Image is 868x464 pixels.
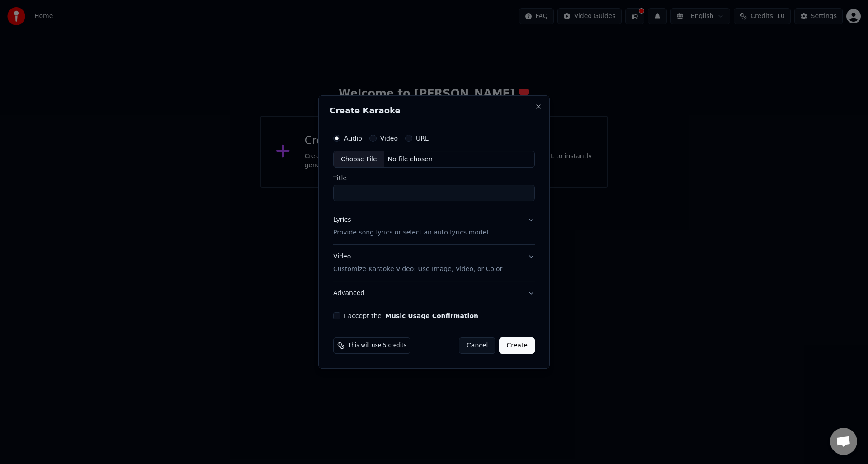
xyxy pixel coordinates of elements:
[333,281,535,305] button: Advanced
[385,313,478,319] button: I accept the
[384,155,436,164] div: No file chosen
[348,342,406,349] span: This will use 5 credits
[380,135,398,141] label: Video
[333,229,488,238] p: Provide song lyrics or select an auto lyrics model
[344,313,478,319] label: I accept the
[459,337,495,354] button: Cancel
[334,151,384,168] div: Choose File
[344,135,362,141] label: Audio
[333,253,502,274] div: Video
[333,265,502,274] p: Customize Karaoke Video: Use Image, Video, or Color
[416,135,429,141] label: URL
[499,337,535,354] button: Create
[333,216,351,225] div: Lyrics
[333,175,535,182] label: Title
[330,107,538,115] h2: Create Karaoke
[333,245,535,281] button: VideoCustomize Karaoke Video: Use Image, Video, or Color
[333,209,535,245] button: LyricsProvide song lyrics or select an auto lyrics model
